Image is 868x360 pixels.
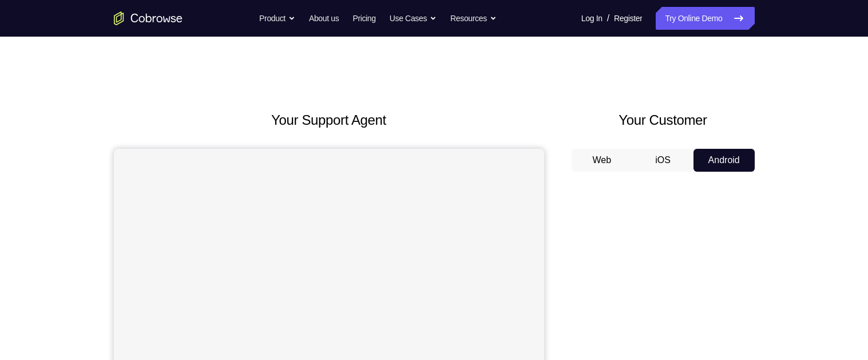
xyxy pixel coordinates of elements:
[607,11,609,25] span: /
[259,7,295,30] button: Product
[572,149,633,172] button: Web
[614,7,642,30] a: Register
[693,149,755,172] button: Android
[450,7,497,30] button: Resources
[656,7,754,30] a: Try Online Demo
[309,7,339,30] a: About us
[114,110,544,130] h2: Your Support Agent
[632,149,693,172] button: iOS
[352,7,375,30] a: Pricing
[581,7,603,30] a: Log In
[390,7,437,30] button: Use Cases
[114,11,183,25] a: Go to the home page
[572,110,755,130] h2: Your Customer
